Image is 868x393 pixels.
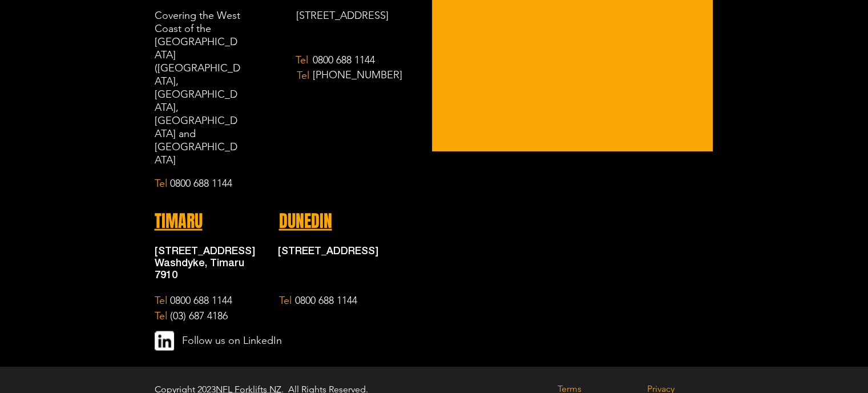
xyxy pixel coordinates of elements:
span: Tel [155,310,167,322]
span: 0800 688 1144 [295,294,357,307]
a: 0800 688 1144 [170,179,232,189]
span: [PHONE_NUMBER] [313,69,402,81]
span: [STREET_ADDRESS] Washdyke, Timaru 7910 [155,247,255,280]
span: DUNEDIN [279,208,332,234]
a: Follow us on LinkedIn [182,330,282,352]
a: DUNEDIN [279,211,332,232]
a: 0800 688 1144 [170,296,232,306]
a: 0800 688 1144 [313,56,375,65]
span: Tel [155,294,167,307]
span: [STREET_ADDRESS] [278,247,378,256]
span: 0800 688 1144 [170,294,232,307]
span: 0800 688 1144 [170,177,232,190]
span: 0800 688 1144 [313,54,375,66]
span: Tel [279,294,292,307]
span: (03) 687 4186 [170,310,228,322]
span: Covering the West Coast of the [GEOGRAPHIC_DATA] ([GEOGRAPHIC_DATA], [GEOGRAPHIC_DATA], [GEOGRAPH... [155,9,240,166]
span: TIMARU [155,208,203,234]
span: Tel [296,54,308,66]
a: 0800 688 1144 [295,296,357,306]
a: TIMARU [155,211,203,232]
a: (03) 687 4186 [170,312,228,321]
span: Follow us on LinkedIn [182,334,282,348]
a: [PHONE_NUMBER] [313,71,402,80]
span: Tel [297,69,309,82]
span: [STREET_ADDRESS] [296,9,389,22]
span: Tel [155,177,167,190]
